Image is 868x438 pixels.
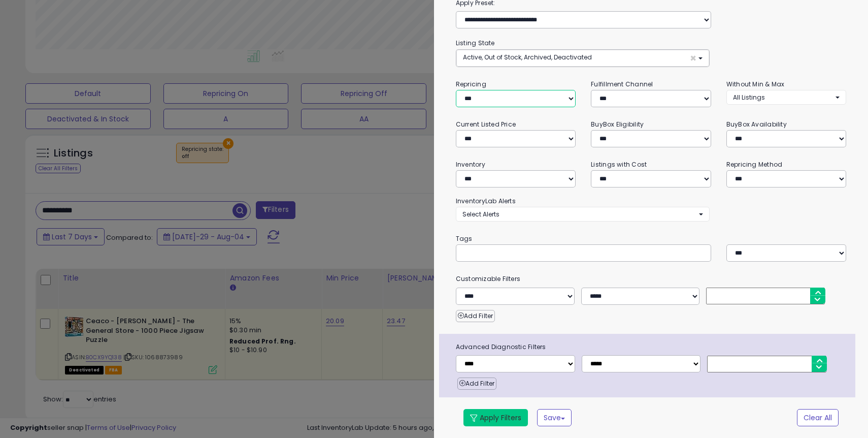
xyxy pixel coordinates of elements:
button: Clear All [797,409,839,426]
button: Save [537,409,572,426]
small: Without Min & Max [726,80,785,88]
span: Active, Out of Stock, Archived, Deactivated [463,53,592,61]
small: Listings with Cost [591,160,647,169]
button: Apply Filters [463,409,528,426]
small: Inventory [456,160,485,169]
small: InventoryLab Alerts [456,197,516,205]
small: Customizable Filters [448,273,854,285]
small: BuyBox Eligibility [591,120,644,129]
button: Select Alerts [456,207,710,222]
button: Active, Out of Stock, Archived, Deactivated × [456,50,709,67]
small: Repricing Method [726,160,783,169]
button: All Listings [726,90,846,105]
small: Repricing [456,80,486,88]
span: Advanced Diagnostic Filters [448,341,856,353]
small: Tags [448,233,854,244]
button: Add Filter [457,378,496,390]
button: Add Filter [456,310,495,322]
small: Listing State [456,39,495,47]
small: Fulfillment Channel [591,80,653,88]
small: BuyBox Availability [726,120,787,129]
small: Current Listed Price [456,120,516,129]
span: × [690,53,696,64]
span: Select Alerts [462,210,499,218]
span: All Listings [733,93,765,102]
